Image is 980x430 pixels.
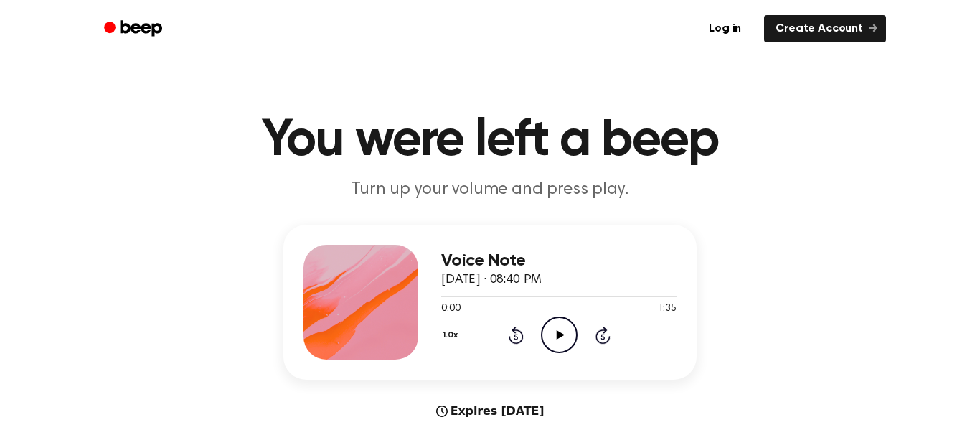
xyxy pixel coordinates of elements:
p: Turn up your volume and press play. [215,178,765,202]
a: Log in [694,12,755,45]
button: 1.0x [441,323,463,347]
a: Beep [94,15,175,43]
span: [DATE] · 08:40 PM [441,274,542,286]
div: Expires [DATE] [436,403,545,420]
a: Create Account [764,15,886,42]
h3: Voice Note [441,251,677,271]
h1: You were left a beep [123,115,857,167]
span: 1:35 [658,302,677,317]
span: 0:00 [441,302,460,317]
